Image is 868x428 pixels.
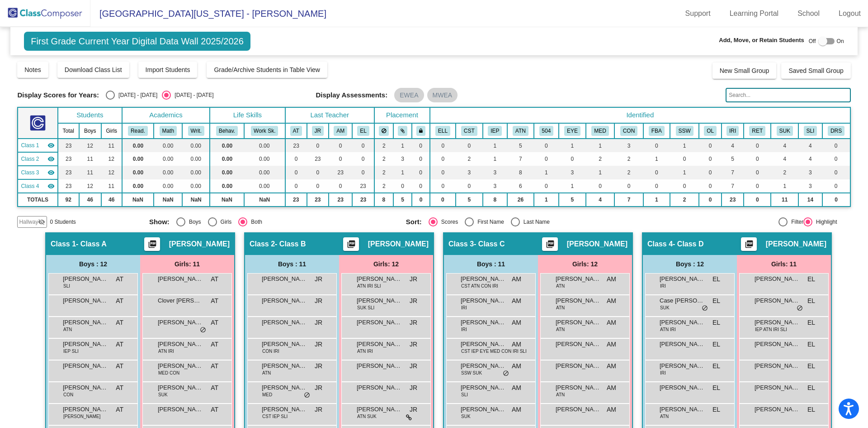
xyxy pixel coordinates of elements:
[374,193,393,207] td: 8
[374,166,393,179] td: 2
[749,126,765,136] button: RET
[649,126,665,136] button: FBA
[743,240,754,252] mat-icon: picture_as_pdf
[210,107,285,123] th: Life Skills
[430,107,850,123] th: Identified
[58,139,79,152] td: 23
[307,193,329,207] td: 23
[210,193,244,207] td: NaN
[699,166,722,179] td: 0
[744,139,771,152] td: 0
[374,179,393,193] td: 2
[809,37,816,45] span: Off
[334,126,347,136] button: AM
[79,123,101,139] th: Boys
[430,152,456,166] td: 0
[368,240,429,249] span: [PERSON_NAME]
[430,123,456,139] th: English Language Learner
[290,126,302,136] button: AT
[58,107,122,123] th: Students
[47,142,55,149] mat-icon: visibility
[154,179,182,193] td: 0.00
[343,237,359,251] button: Print Students Details
[461,126,477,136] button: CST
[507,139,534,152] td: 5
[352,139,374,152] td: 0
[214,66,320,73] span: Grade/Archive Students in Table View
[285,139,307,152] td: 23
[412,193,430,207] td: 0
[138,62,198,78] button: Import Students
[720,67,769,74] span: New Small Group
[58,179,79,193] td: 23
[106,91,213,100] mat-radio-group: Select an option
[285,166,307,179] td: 0
[798,139,822,152] td: 4
[46,255,140,273] div: Boys : 12
[538,255,632,273] div: Girls: 12
[18,193,57,207] td: TOTALS
[643,139,670,152] td: 0
[647,240,673,249] span: Class 4
[352,193,374,207] td: 23
[722,152,744,166] td: 5
[798,123,822,139] th: Speech/Language Services
[456,166,483,179] td: 3
[673,240,703,249] span: - Class D
[559,179,586,193] td: 1
[534,193,559,207] td: 1
[614,139,643,152] td: 3
[47,155,55,163] mat-icon: visibility
[507,193,534,207] td: 26
[831,6,868,21] a: Logout
[798,166,822,179] td: 3
[144,237,160,251] button: Print Students Details
[158,274,203,284] span: [PERSON_NAME]
[771,139,798,152] td: 4
[101,152,122,166] td: 12
[741,237,757,251] button: Print Students Details
[244,139,285,152] td: 0.00
[101,139,122,152] td: 11
[154,152,182,166] td: 0.00
[329,193,352,207] td: 23
[614,152,643,166] td: 2
[798,179,822,193] td: 3
[456,139,483,152] td: 0
[474,218,504,226] div: First Name
[79,193,101,207] td: 46
[329,179,352,193] td: 0
[47,183,55,190] mat-icon: visibility
[244,152,285,166] td: 0.00
[244,179,285,193] td: 0.00
[307,179,329,193] td: 0
[444,255,538,273] div: Boys : 11
[18,152,57,166] td: Jamie Raatz - Class B
[154,166,182,179] td: 0.00
[544,240,555,252] mat-icon: picture_as_pdf
[352,123,374,139] th: Elaine Letourneau
[374,107,430,123] th: Placement
[412,139,430,152] td: 0
[788,67,843,74] span: Saved Small Group
[122,179,154,193] td: 0.00
[329,123,352,139] th: Allison Mielock
[507,152,534,166] td: 7
[699,193,722,207] td: 0
[614,179,643,193] td: 0
[643,152,670,166] td: 1
[63,274,108,284] span: [PERSON_NAME]
[670,152,699,166] td: 0
[251,126,278,136] button: Work Sk.
[586,166,614,179] td: 1
[90,6,326,21] span: [GEOGRAPHIC_DATA][US_STATE] - [PERSON_NAME]
[722,139,744,152] td: 4
[285,193,307,207] td: 23
[307,166,329,179] td: 0
[456,179,483,193] td: 0
[670,166,699,179] td: 1
[412,152,430,166] td: 0
[329,139,352,152] td: 0
[670,139,699,152] td: 1
[65,66,122,73] span: Download Class List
